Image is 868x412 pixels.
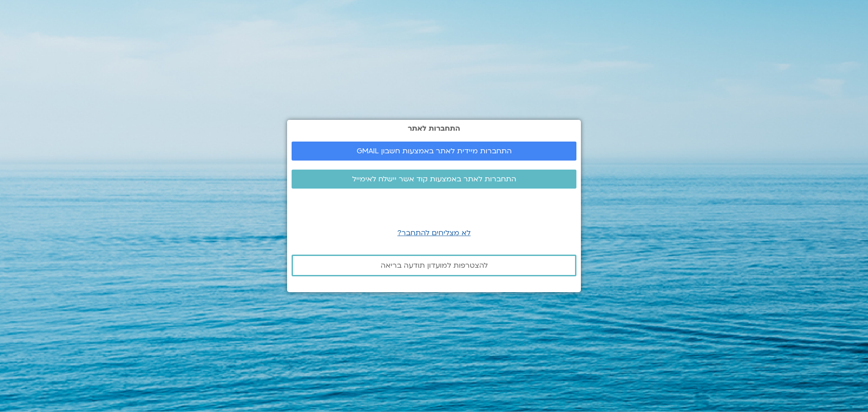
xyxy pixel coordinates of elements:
span: התחברות מיידית לאתר באמצעות חשבון GMAIL [357,147,512,155]
a: לא מצליחים להתחבר? [397,228,471,238]
a: להצטרפות למועדון תודעה בריאה [292,255,576,276]
span: התחברות לאתר באמצעות קוד אשר יישלח לאימייל [352,175,516,183]
a: התחברות לאתר באמצעות קוד אשר יישלח לאימייל [292,170,576,189]
span: להצטרפות למועדון תודעה בריאה [381,261,488,270]
h2: התחברות לאתר [292,124,576,133]
a: התחברות מיידית לאתר באמצעות חשבון GMAIL [292,142,576,161]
